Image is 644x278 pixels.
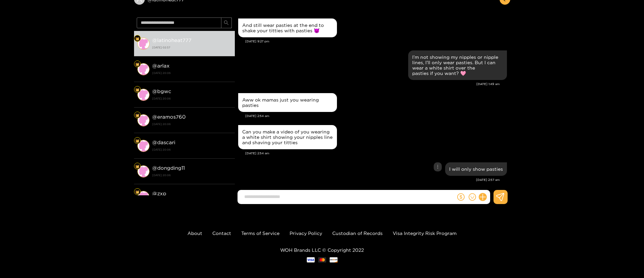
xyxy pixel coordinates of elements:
img: conversation [137,114,149,126]
div: Can you make a video of you wearing a white shirt showing your nipples line and shaving your titties [242,129,333,145]
strong: [DATE] 20:06 [152,147,231,153]
span: dollar [457,193,465,201]
strong: @ latinoheat777 [152,37,191,43]
div: [DATE] 9:27 pm [245,39,507,44]
strong: [DATE] 20:06 [152,121,231,127]
strong: @ dascari [152,140,175,145]
div: I’m not showing my nipples or nipple lines, I’ll only wear pasties. But I can wear a white shirt ... [412,54,503,76]
span: search [224,20,229,26]
a: Terms of Service [241,231,280,236]
a: Custodian of Records [332,231,383,236]
img: conversation [137,38,149,50]
img: Fan Level [135,190,139,194]
strong: @ zxp [152,191,166,196]
img: Fan Level [135,113,139,117]
strong: [DATE] 20:06 [152,172,231,178]
div: [DATE] 2:54 am [245,151,507,156]
img: conversation [137,89,149,101]
img: Fan Level [135,164,139,168]
img: Fan Level [135,37,139,41]
div: I will only show pasties [449,166,503,172]
a: About [187,231,202,236]
div: Aug. 16, 2:54 am [238,93,337,112]
img: Fan Level [135,88,139,92]
div: Aug. 16, 2:54 am [238,125,337,149]
span: smile [469,193,476,201]
span: more [435,164,440,169]
div: Aug. 15, 9:27 pm [238,18,337,37]
div: [DATE] 2:57 am [238,177,500,182]
div: Aug. 16, 2:57 am [445,162,507,176]
a: Visa Integrity Risk Program [393,231,457,236]
button: search [221,17,232,28]
strong: @ eramos760 [152,114,186,120]
strong: [DATE] 02:57 [152,44,231,50]
img: conversation [137,140,149,152]
div: Aww ok mamas just you wearing pasties [242,97,333,108]
strong: [DATE] 20:06 [152,95,231,102]
a: Contact [212,231,231,236]
div: [DATE] 1:49 am [238,82,500,86]
strong: @ arlax [152,63,170,69]
strong: @ dongding11 [152,165,185,171]
img: conversation [137,63,149,75]
strong: [DATE] 20:06 [152,70,231,76]
img: conversation [137,165,149,177]
img: Fan Level [135,139,139,143]
div: Aug. 16, 1:49 am [408,50,507,80]
button: dollar [456,192,466,202]
a: Privacy Policy [290,231,322,236]
div: [DATE] 2:54 am [245,114,507,118]
img: Fan Level [135,62,139,66]
strong: @ bgwc [152,88,171,94]
div: And still wear pasties at the end to shake your titties with pasties 😈 [242,23,333,33]
img: conversation [137,191,149,203]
